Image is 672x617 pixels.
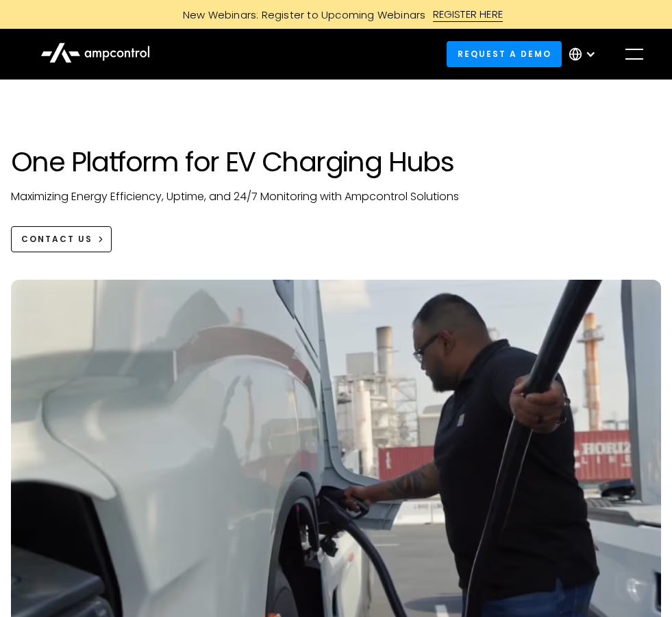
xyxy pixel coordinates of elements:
div: REGISTER HERE [433,7,503,22]
div: CONTACT US [21,233,92,245]
div: New Webinars: Register to Upcoming Webinars [169,8,433,22]
a: Request a demo [447,41,562,66]
a: CONTACT US [11,226,112,252]
div: menu [615,35,654,73]
h1: One Platform for EV Charging Hubs [11,145,661,178]
p: Maximizing Energy Efficiency, Uptime, and 24/7 Monitoring with Ampcontrol Solutions [11,189,661,204]
a: New Webinars: Register to Upcoming WebinarsREGISTER HERE [28,7,645,22]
